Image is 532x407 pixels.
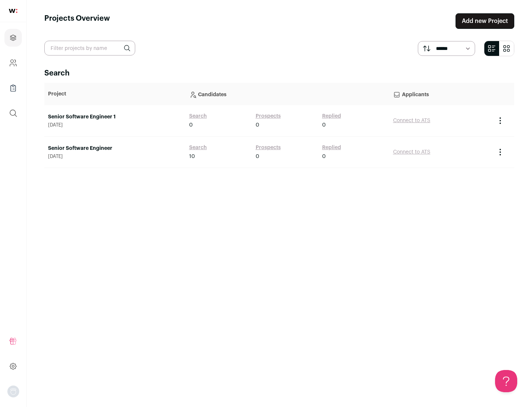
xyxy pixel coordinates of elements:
p: Candidates [189,87,386,101]
a: Search [189,144,207,151]
a: Prospects [256,112,281,120]
h1: Projects Overview [44,13,110,29]
a: Projects [4,29,22,47]
a: Senior Software Engineer 1 [48,113,182,121]
p: Project [48,90,182,98]
a: Replied [322,112,341,120]
span: 0 [322,153,326,160]
img: nopic.png [7,386,19,397]
span: 0 [322,121,326,129]
a: Company and ATS Settings [4,54,22,72]
a: Search [189,112,207,120]
a: Connect to ATS [393,118,430,123]
a: Connect to ATS [393,149,430,155]
a: Company Lists [4,79,22,97]
span: 10 [189,153,195,160]
a: Prospects [256,144,281,151]
input: Filter projects by name [44,41,135,55]
a: Senior Software Engineer [48,145,182,152]
button: Project Actions [496,116,505,125]
span: [DATE] [48,154,182,159]
a: Replied [322,144,341,151]
button: Open dropdown [7,386,19,397]
span: 0 [189,121,193,129]
p: Applicants [393,87,488,101]
button: Project Actions [496,148,505,157]
span: [DATE] [48,122,182,128]
span: 0 [256,153,259,160]
img: wellfound-shorthand-0d5821cbd27db2630d0214b213865d53afaa358527fdda9d0ea32b1df1b89c2c.svg [9,9,17,13]
h2: Search [44,68,514,78]
a: Add new Project [456,13,514,29]
iframe: Help Scout Beacon - Open [495,370,517,392]
span: 0 [256,121,259,129]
